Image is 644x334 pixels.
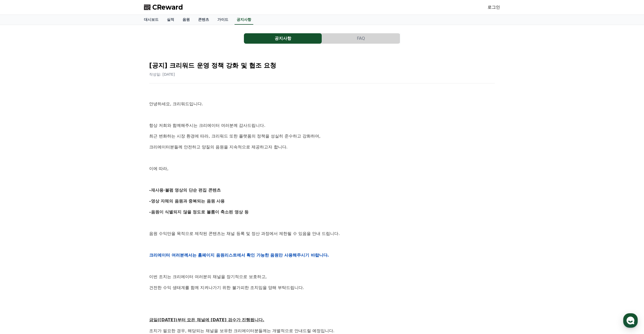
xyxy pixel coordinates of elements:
[213,15,232,25] a: 가이드
[322,33,400,44] button: FAQ
[140,15,163,25] a: 대시보드
[149,317,264,322] u: 금일([DATE])부터 모든 채널에 [DATE] 검수가 진행됩니다.
[149,72,175,76] span: 작성일: [DATE]
[149,188,221,193] strong: -재사용·불펌 영상의 단순 편집 콘텐츠
[149,133,495,140] p: 최근 변화하는 시장 환경에 따라, 크리워드 또한 플랫폼의 정책을 성실히 준수하고 강화하여,
[149,230,495,237] p: 음원 수익만을 목적으로 제작된 콘텐츠는 채널 등록 및 정산 과정에서 제한될 수 있음을 안내 드립니다.
[194,15,213,25] a: 콘텐츠
[149,199,225,204] strong: -영상 자체의 음원과 중복되는 음원 사용
[488,4,500,10] a: 로그인
[149,101,495,107] p: 안녕하세요, 크리워드입니다.
[244,33,322,44] button: 공지사항
[149,122,495,129] p: 항상 저희와 함께해주시는 크리에이터 여러분께 감사드립니다.
[149,209,249,214] strong: -음원이 식별되지 않을 정도로 볼륨이 축소된 영상 등
[152,3,183,11] span: CReward
[149,165,495,172] p: 이에 따라,
[235,15,253,25] a: 공지사항
[144,3,183,11] a: CReward
[322,33,400,44] a: FAQ
[149,273,495,280] p: 이번 조치는 크리에이터 여러분의 채널을 장기적으로 보호하고,
[149,144,495,150] p: 크리에이터분들께 안전하고 양질의 음원을 지속적으로 제공하고자 합니다.
[149,284,495,291] p: 건전한 수익 생태계를 함께 지켜나가기 위한 불가피한 조치임을 양해 부탁드립니다.
[149,253,329,258] strong: 크리에이터 여러분께서는 홈페이지 음원리스트에서 확인 가능한 음원만 사용해주시기 바랍니다.
[149,61,495,70] h2: [공지] 크리워드 운영 정책 강화 및 협조 요청
[178,15,194,25] a: 음원
[163,15,178,25] a: 실적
